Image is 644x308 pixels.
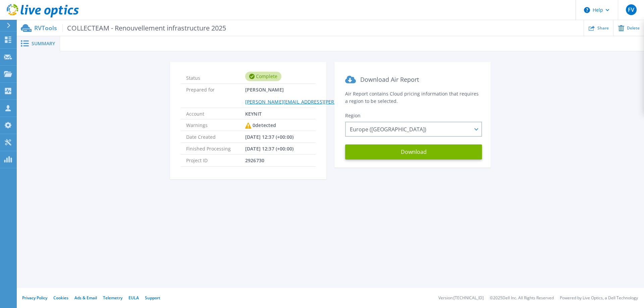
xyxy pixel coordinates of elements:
[360,75,419,83] span: Download Air Report
[62,24,226,32] span: COLLECTEAM - Renouvellement infrastructure 2025
[103,295,122,301] a: Telemetry
[597,26,609,30] span: Share
[245,155,264,166] span: 2926730
[32,41,55,46] span: Summary
[438,296,484,300] li: Version: [TECHNICAL_ID]
[345,112,361,119] span: Region
[245,84,401,107] span: [PERSON_NAME]
[627,26,640,30] span: Delete
[53,295,68,301] a: Cookies
[145,295,160,301] a: Support
[245,131,293,142] span: [DATE] 12:37 (+00:00)
[34,24,226,32] p: RVTools
[186,119,245,131] span: Warnings
[345,144,482,160] button: Download
[128,295,139,301] a: EULA
[245,72,281,81] div: Complete
[186,108,245,119] span: Account
[490,296,554,300] li: © 2025 Dell Inc. All Rights Reserved
[74,295,97,301] a: Ads & Email
[245,99,401,105] a: [PERSON_NAME][EMAIL_ADDRESS][PERSON_NAME][DOMAIN_NAME]
[245,108,262,119] span: KEYNIT
[186,72,245,81] span: Status
[22,295,47,301] a: Privacy Policy
[245,143,293,154] span: [DATE] 12:37 (+00:00)
[245,119,276,131] div: 0 detected
[345,90,479,104] span: Air Report contains Cloud pricing information that requires a region to be selected.
[186,155,245,166] span: Project ID
[186,84,245,107] span: Prepared for
[345,122,482,137] div: Europe ([GEOGRAPHIC_DATA])
[628,7,634,12] span: FV
[560,296,638,300] li: Powered by Live Optics, a Dell Technology
[186,143,245,154] span: Finished Processing
[186,131,245,142] span: Date Created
